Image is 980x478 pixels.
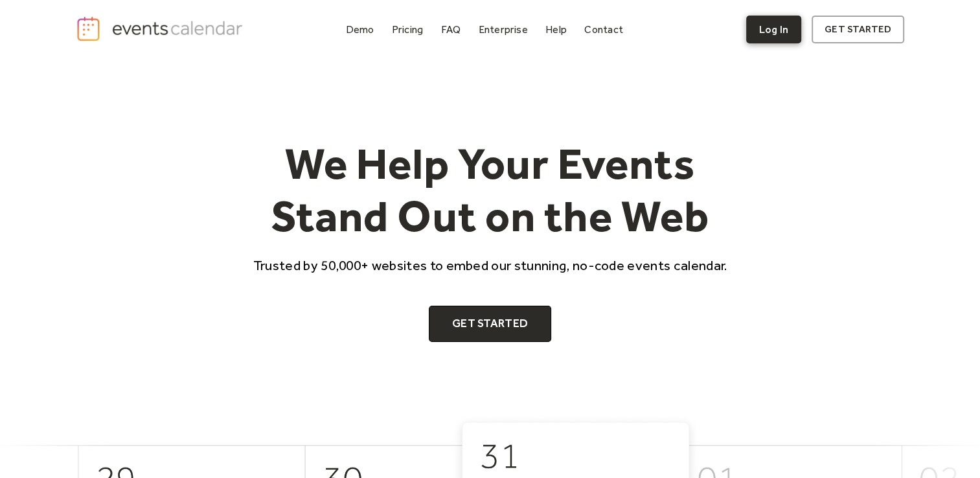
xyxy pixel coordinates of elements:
a: get started [812,16,904,43]
div: Help [545,26,567,33]
div: Demo [346,26,374,33]
a: Enterprise [473,21,532,38]
div: Enterprise [478,26,527,33]
div: Pricing [392,26,424,33]
div: Contact [584,26,623,33]
a: Contact [579,21,628,38]
div: FAQ [441,26,461,33]
a: Get Started [429,306,551,342]
a: home [76,16,247,42]
a: Help [540,21,572,38]
a: Pricing [387,21,429,38]
a: Log In [746,16,801,43]
a: Demo [341,21,380,38]
a: FAQ [436,21,466,38]
p: Trusted by 50,000+ websites to embed our stunning, no-code events calendar. [242,256,739,275]
h1: We Help Your Events Stand Out on the Web [242,137,739,243]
